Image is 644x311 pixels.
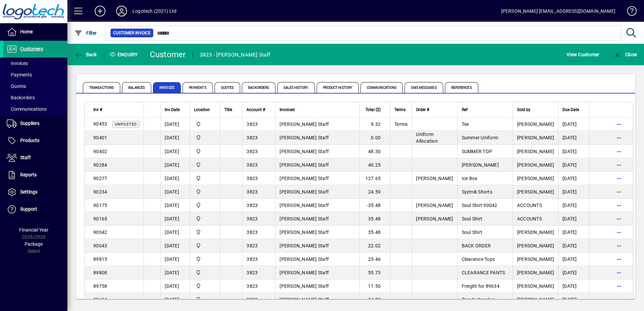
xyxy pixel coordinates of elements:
[501,6,615,16] div: [PERSON_NAME] [EMAIL_ADDRESS][DOMAIN_NAME]
[359,185,390,199] td: 24.59
[416,106,453,113] div: Order #
[359,199,390,212] td: -35.48
[3,184,67,201] a: Settings
[517,162,554,168] span: [PERSON_NAME]
[614,119,624,130] button: More options
[194,229,216,236] span: Central
[93,149,107,154] span: 90402
[280,256,329,262] span: [PERSON_NAME] Staff
[517,216,542,221] span: ACCOUNTS
[93,283,107,289] span: 89758
[194,242,216,249] span: Central
[517,106,530,113] span: Sold by
[3,132,67,149] a: Products
[194,282,216,290] span: Central
[614,240,624,251] button: More options
[20,29,33,34] span: Home
[247,106,265,113] span: Account #
[462,122,469,127] span: Tee
[462,189,492,195] span: Syzmik Shorts
[359,239,390,252] td: 22.02
[20,172,37,177] span: Reports
[416,216,453,221] span: [PERSON_NAME]
[3,201,67,218] a: Support
[558,266,589,279] td: [DATE]
[19,227,49,233] span: Financial Year
[462,216,483,221] span: Soul Shirt
[160,252,190,266] td: [DATE]
[280,203,329,208] span: [PERSON_NAME] Staff
[89,5,111,17] button: Add
[394,122,408,127] span: Terms
[160,239,190,252] td: [DATE]
[416,176,453,181] span: [PERSON_NAME]
[3,103,67,115] a: Communications
[160,293,190,306] td: [DATE]
[558,199,589,212] td: [DATE]
[194,134,216,141] span: Central
[280,176,329,181] span: [PERSON_NAME] Staff
[359,117,390,131] td: 9.32
[165,106,180,113] span: Inv Date
[359,158,390,172] td: 40.25
[7,106,46,112] span: Communications
[462,106,468,113] span: Ref
[3,149,67,166] a: Staff
[359,252,390,266] td: 25.46
[20,206,37,212] span: Support
[160,185,190,199] td: [DATE]
[613,52,637,57] span: Close
[20,138,39,143] span: Products
[194,161,216,169] span: Central
[93,135,107,140] span: 90401
[359,212,390,226] td: 35.48
[93,189,107,195] span: 90234
[247,162,258,168] span: 3823
[359,279,390,293] td: 11.50
[462,230,483,235] span: Soul Shirt
[614,146,624,157] button: More options
[93,121,107,127] span: 90453
[614,294,624,305] button: More options
[160,279,190,293] td: [DATE]
[93,216,107,221] span: 90165
[93,243,107,248] span: 90043
[74,52,97,57] span: Back
[122,82,151,93] span: Balances
[194,120,216,128] span: Central
[160,266,190,279] td: [DATE]
[517,189,554,195] span: [PERSON_NAME]
[517,135,554,140] span: [PERSON_NAME]
[3,92,67,103] a: Backorders
[359,172,390,185] td: 127.65
[517,149,554,154] span: [PERSON_NAME]
[3,115,67,132] a: Suppliers
[93,162,107,168] span: 90284
[614,227,624,238] button: More options
[517,256,554,262] span: [PERSON_NAME]
[115,122,137,127] span: Unposted
[562,106,579,113] span: Due Date
[20,189,37,195] span: Settings
[200,49,270,60] div: 3823 - [PERSON_NAME] Staff
[132,6,176,16] div: Logotech (2021) Ltd
[194,106,210,113] span: Location
[242,82,276,93] span: Backorders
[517,230,554,235] span: [PERSON_NAME]
[215,82,240,93] span: Quotes
[359,266,390,279] td: 55.73
[150,49,186,60] div: Customer
[194,188,216,196] span: Central
[160,158,190,172] td: [DATE]
[194,202,216,209] span: Central
[83,82,120,93] span: Transactions
[622,1,636,23] a: Knowledge Base
[93,256,107,262] span: 89815
[280,106,355,113] div: Invoiced
[73,48,99,61] button: Back
[360,82,403,93] span: Communications
[7,61,28,66] span: Invoices
[247,176,258,181] span: 3823
[3,58,67,69] a: Invoices
[567,49,599,60] span: View Customer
